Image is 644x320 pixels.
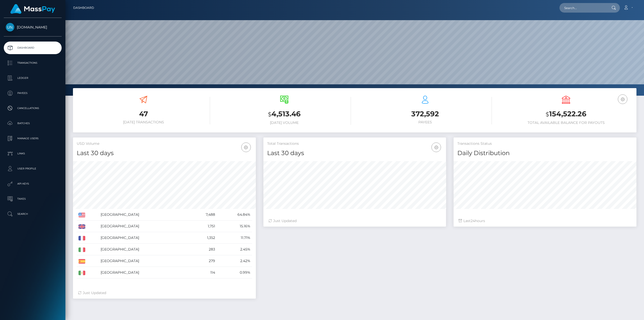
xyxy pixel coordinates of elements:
[77,120,210,124] h6: [DATE] Transactions
[499,121,633,125] h6: Total Available Balance for Payouts
[78,236,85,240] img: FR.png
[6,120,60,127] p: Batches
[99,209,189,221] td: [GEOGRAPHIC_DATA]
[189,221,217,232] td: 1,751
[4,117,62,130] a: Batches
[268,111,271,118] small: $
[218,121,351,125] h6: [DATE] Volume
[217,232,252,244] td: 11.71%
[99,221,189,232] td: [GEOGRAPHIC_DATA]
[268,218,441,224] div: Just Updated
[4,177,62,190] a: API Keys
[217,267,252,278] td: 0.99%
[189,209,217,221] td: 7,488
[189,267,217,278] td: 114
[358,109,492,119] h3: 372,592
[217,221,252,232] td: 15.16%
[6,59,60,67] p: Transactions
[99,232,189,244] td: [GEOGRAPHIC_DATA]
[73,3,94,13] a: Dashboard
[6,44,60,52] p: Dashboard
[471,219,475,223] span: 24
[6,135,60,142] p: Manage Users
[78,247,85,252] img: IT.png
[77,141,252,146] h5: USD Volume
[6,210,60,218] p: Search
[78,290,251,296] div: Just Updated
[99,255,189,267] td: [GEOGRAPHIC_DATA]
[10,4,55,14] img: MassPay Logo
[77,109,210,119] h3: 47
[459,218,631,224] div: Last hours
[4,57,62,69] a: Transactions
[78,271,85,275] img: MX.png
[4,72,62,84] a: Ledger
[4,193,62,205] a: Taxes
[218,109,351,119] h3: 4,513.46
[546,111,549,118] small: $
[4,147,62,160] a: Links
[4,132,62,145] a: Manage Users
[6,150,60,157] p: Links
[6,165,60,172] p: User Profile
[78,213,85,217] img: US.png
[217,209,252,221] td: 64.84%
[457,141,633,146] h5: Transactions Status
[77,149,252,158] h4: Last 30 days
[499,109,633,119] h3: 154,522.26
[4,162,62,175] a: User Profile
[78,259,85,264] img: ES.png
[358,120,492,124] h6: Payees
[559,3,607,13] input: Search...
[217,255,252,267] td: 2.42%
[4,208,62,220] a: Search
[267,141,442,146] h5: Total Transactions
[78,224,85,229] img: GB.png
[217,244,252,255] td: 2.45%
[99,267,189,278] td: [GEOGRAPHIC_DATA]
[6,180,60,188] p: API Keys
[6,104,60,112] p: Cancellations
[6,74,60,82] p: Ledger
[6,195,60,203] p: Taxes
[457,149,633,158] h4: Daily Distribution
[4,87,62,99] a: Payees
[4,42,62,54] a: Dashboard
[189,255,217,267] td: 279
[6,89,60,97] p: Payees
[99,244,189,255] td: [GEOGRAPHIC_DATA]
[4,102,62,115] a: Cancellations
[6,23,14,31] img: Unlockt.me
[4,25,62,29] span: [DOMAIN_NAME]
[189,232,217,244] td: 1,352
[189,244,217,255] td: 283
[267,149,442,158] h4: Last 30 days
